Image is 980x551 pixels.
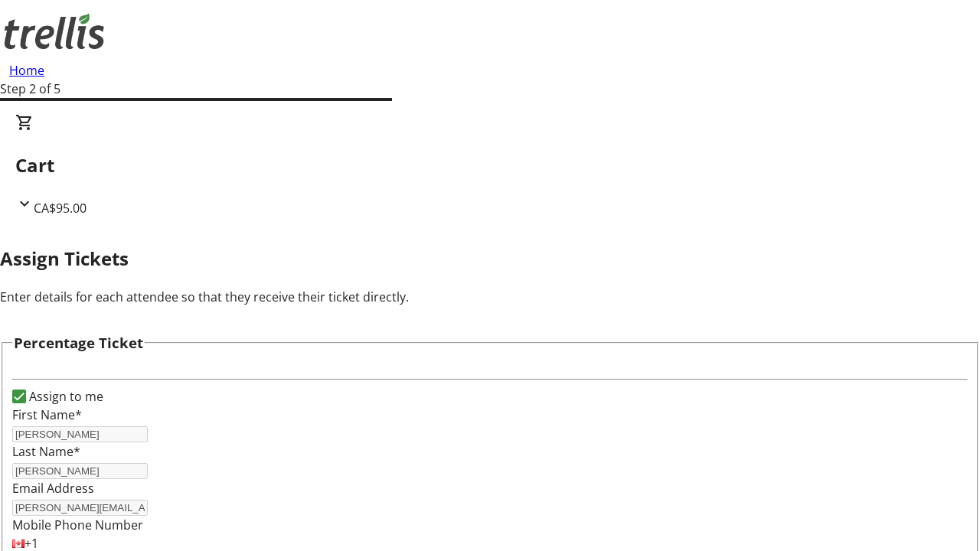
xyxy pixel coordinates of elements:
[12,517,143,533] label: Mobile Phone Number
[15,113,965,217] div: CartCA$95.00
[15,152,965,179] h2: Cart
[12,480,94,497] label: Email Address
[14,332,143,354] h3: Percentage Ticket
[12,406,82,423] label: First Name*
[34,200,87,217] span: CA$95.00
[12,443,80,460] label: Last Name*
[26,387,103,406] label: Assign to me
